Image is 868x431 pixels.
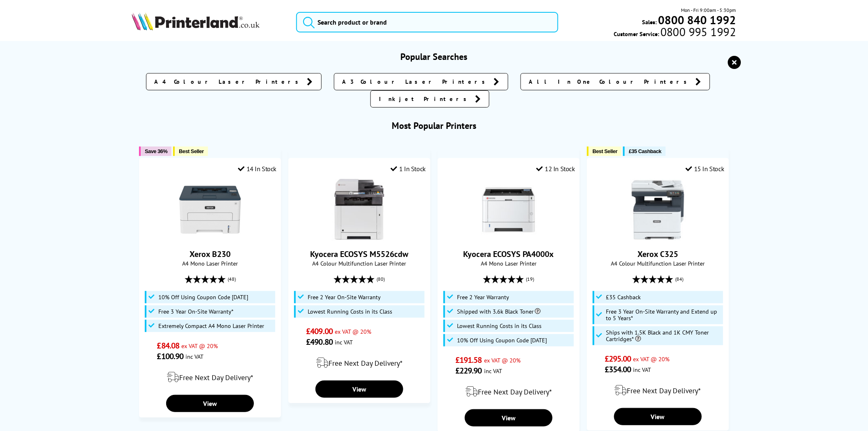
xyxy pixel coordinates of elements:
[614,28,736,38] span: Customer Service:
[179,234,241,242] a: Xerox B230
[132,12,286,32] a: Printerland Logo
[139,147,171,156] button: Save 36%
[642,18,657,26] span: Sales:
[146,73,322,90] a: A4 Colour Laser Printers
[623,147,665,156] button: £35 Cashback
[157,351,184,362] span: £100.90
[605,353,631,364] span: £295.00
[155,78,303,86] span: A4 Colour Laser Printers
[181,342,218,350] span: ex VAT @ 20%
[529,78,692,86] span: All In One Colour Printers
[457,308,541,315] span: Shipped with 3.6k Black Toner
[484,367,502,375] span: inc VAT
[334,73,508,90] a: A3 Colour Laser Printers
[293,351,426,374] div: modal_delivery
[606,308,721,321] span: Free 3 Year On-Site Warranty and Extend up to 5 Years*
[593,148,618,154] span: Best Seller
[592,259,724,267] span: A4 Colour Multifunction Laser Printer
[675,271,683,287] span: (84)
[144,259,276,267] span: A4 Mono Laser Printer
[329,179,390,241] img: Kyocera ECOSYS M5526cdw
[633,366,651,374] span: inc VAT
[658,12,736,28] b: 0800 840 1992
[442,380,575,403] div: modal_delivery
[238,165,276,173] div: 14 In Stock
[158,323,264,329] span: Extremely Compact A4 Mono Laser Printer
[391,165,426,173] div: 1 In Stock
[158,294,248,300] span: 10% Off Using Coupon Code [DATE]
[659,28,736,36] span: 0800 995 1992
[377,271,385,287] span: (80)
[158,308,233,315] span: Free 3 Year On-Site Warranty*
[335,328,371,335] span: ex VAT @ 20%
[132,51,736,62] h3: Popular Searches
[605,364,631,375] span: £354.00
[537,165,575,173] div: 12 In Stock
[144,366,276,389] div: modal_delivery
[370,90,489,108] a: Inkjet Printers
[627,234,689,242] a: Xerox C325
[633,355,670,363] span: ex VAT @ 20%
[157,340,180,351] span: £84.08
[457,323,541,329] span: Lowest Running Costs in its Class
[308,308,392,315] span: Lowest Running Costs in its Class
[311,249,409,259] a: Kyocera ECOSYS M5526cdw
[681,6,736,14] span: Mon - Fri 9:00am - 5:30pm
[179,179,241,241] img: Xerox B230
[587,147,622,156] button: Best Seller
[606,329,721,342] span: Ships with 1.5K Black and 1K CMY Toner Cartridges*
[478,179,539,241] img: Kyocera ECOSYS PA4000x
[627,179,689,241] img: Xerox C325
[457,337,547,344] span: 10% Off Using Coupon Code [DATE]
[306,337,333,347] span: £490.80
[457,294,509,300] span: Free 2 Year Warranty
[228,271,236,287] span: (48)
[132,12,260,30] img: Printerland Logo
[478,234,539,242] a: Kyocera ECOSYS PA4000x
[463,249,554,259] a: Kyocera ECOSYS PA4000x
[306,326,333,337] span: £409.00
[465,409,553,426] a: View
[637,249,678,259] a: Xerox C325
[335,338,353,346] span: inc VAT
[455,365,482,376] span: £229.90
[308,294,381,300] span: Free 2 Year On-Site Warranty
[145,148,167,154] span: Save 36%
[315,381,403,398] a: View
[606,294,641,300] span: £35 Cashback
[484,356,521,364] span: ex VAT @ 20%
[343,78,490,86] span: A3 Colour Laser Printers
[293,259,426,267] span: A4 Colour Multifunction Laser Printer
[185,353,203,360] span: inc VAT
[132,120,736,131] h3: Most Popular Printers
[166,395,254,412] a: View
[329,234,390,242] a: Kyocera ECOSYS M5526cdw
[179,148,204,154] span: Best Seller
[592,379,724,402] div: modal_delivery
[296,12,558,32] input: Search product or brand
[379,95,471,103] span: Inkjet Printers
[455,355,482,365] span: £191.58
[442,259,575,267] span: A4 Mono Laser Printer
[686,165,724,173] div: 15 In Stock
[526,271,534,287] span: (19)
[657,16,736,24] a: 0800 840 1992
[521,73,710,90] a: All In One Colour Printers
[614,408,702,425] a: View
[629,148,661,154] span: £35 Cashback
[190,249,231,259] a: Xerox B230
[173,147,208,156] button: Best Seller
